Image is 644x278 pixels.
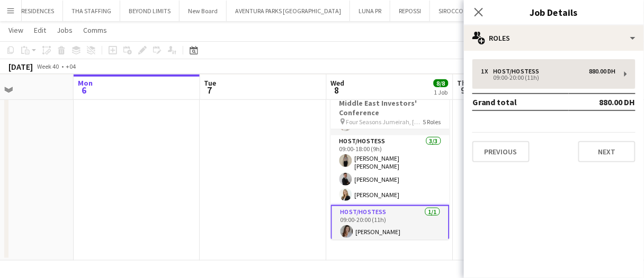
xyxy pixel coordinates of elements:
[120,1,180,21] button: BEYOND LIMITS
[34,25,46,35] span: Edit
[390,1,430,21] button: REPOSSI
[481,68,494,75] div: 1 x
[434,79,449,87] span: 8/8
[456,84,471,96] span: 9
[8,25,23,35] span: View
[8,61,33,72] div: [DATE]
[464,25,644,51] div: Roles
[57,25,73,35] span: Jobs
[66,62,76,70] div: +04
[481,75,616,80] div: 09:00-20:00 (11h)
[346,118,423,126] span: Four Seasons Jumeirah, [GEOGRAPHIC_DATA]
[180,1,227,21] button: New Board
[331,205,450,243] app-card-role: Host/Hostess1/109:00-20:00 (11h)[PERSON_NAME]
[329,84,345,96] span: 8
[331,78,345,88] span: Wed
[331,83,450,239] app-job-card: 08:00-20:00 (12h)8/8Middle East Investors' Conference Four Seasons Jumeirah, [GEOGRAPHIC_DATA]5 R...
[63,1,120,21] button: THA STAFFING
[331,98,450,117] h3: Middle East Investors' Conference
[30,23,50,37] a: Edit
[350,1,390,21] button: LUNA PR
[494,68,544,75] div: Host/Hostess
[83,25,107,35] span: Comms
[578,141,636,162] button: Next
[78,78,93,88] span: Mon
[203,84,217,96] span: 7
[331,135,450,205] app-card-role: Host/Hostess3/309:00-18:00 (9h)[PERSON_NAME] [PERSON_NAME][PERSON_NAME][PERSON_NAME]
[79,23,111,37] a: Comms
[227,1,350,21] button: AVENTURA PARKS [GEOGRAPHIC_DATA]
[569,94,636,110] td: 880.00 DH
[35,62,61,70] span: Week 40
[464,5,644,19] h3: Job Details
[76,84,93,96] span: 6
[430,1,472,21] button: SIROCCO
[472,141,530,162] button: Previous
[423,118,441,126] span: 5 Roles
[472,94,569,110] td: Grand total
[458,78,471,88] span: Thu
[4,23,28,37] a: View
[589,68,616,75] div: 880.00 DH
[434,88,448,96] div: 1 Job
[52,23,77,37] a: Jobs
[204,78,217,88] span: Tue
